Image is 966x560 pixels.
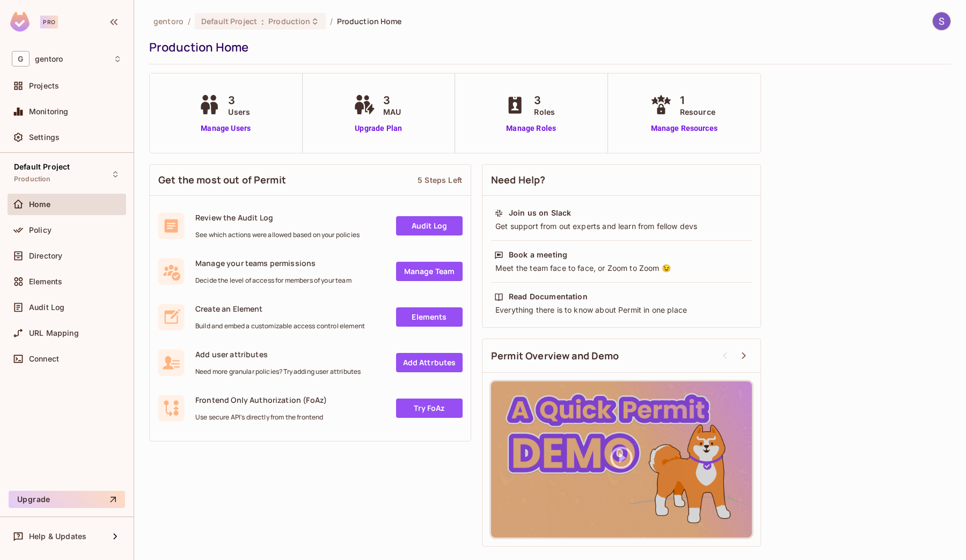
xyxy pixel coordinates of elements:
span: Use secure API's directly from the frontend [195,413,327,422]
span: Get the most out of Permit [158,173,286,187]
span: Decide the level of access for members of your team [195,276,352,285]
img: Shubham Singla [933,12,950,30]
span: : [261,17,265,26]
span: Help & Updates [29,532,86,541]
a: Manage Users [196,123,255,134]
div: Read Documentation [509,291,588,302]
div: Get support from out experts and learn from fellow devs [494,221,749,232]
span: MAU [383,106,401,117]
a: Upgrade Plan [351,123,406,134]
a: Manage Roles [502,123,560,134]
div: 5 Steps Left [418,175,462,185]
div: Meet the team face to face, or Zoom to Zoom 😉 [494,263,749,274]
span: Settings [29,133,60,142]
span: Manage your teams permissions [195,258,352,268]
a: Audit Log [396,216,463,235]
a: Add Attrbutes [396,353,463,372]
span: Resource [680,106,715,117]
span: Create an Element [195,304,365,314]
span: Need more granular policies? Try adding user attributes [195,367,361,376]
div: Pro [40,16,58,28]
span: See which actions were allowed based on your policies [195,231,360,239]
span: 3 [534,92,555,108]
a: Manage Resources [648,123,721,134]
a: Manage Team [396,262,463,281]
img: SReyMgAAAABJRU5ErkJggg== [10,12,30,32]
span: Default Project [14,163,70,171]
span: G [12,51,30,67]
span: Home [29,200,51,209]
span: Frontend Only Authorization (FoAz) [195,395,327,405]
span: the active workspace [153,16,184,26]
span: Connect [29,355,59,363]
span: Elements [29,277,62,286]
span: Permit Overview and Demo [491,349,619,363]
button: Upgrade [9,491,125,508]
span: Production [268,16,310,26]
div: Join us on Slack [509,208,571,218]
div: Book a meeting [509,249,567,260]
span: Roles [534,106,555,117]
span: 3 [383,92,401,108]
span: Workspace: gentoro [35,55,63,63]
span: URL Mapping [29,329,79,337]
span: Policy [29,226,52,234]
span: Add user attributes [195,349,361,359]
span: Users [228,106,250,117]
span: Projects [29,82,59,90]
span: 3 [228,92,250,108]
span: Audit Log [29,303,64,312]
a: Elements [396,307,463,327]
a: Try FoAz [396,399,463,418]
div: Production Home [149,39,946,55]
div: Everything there is to know about Permit in one place [494,305,749,315]
span: 1 [680,92,715,108]
span: Build and embed a customizable access control element [195,322,365,330]
span: Production Home [337,16,402,26]
li: / [188,16,191,26]
span: Directory [29,252,62,260]
li: / [330,16,333,26]
span: Monitoring [29,107,69,116]
span: Production [14,175,51,183]
span: Need Help? [491,173,546,187]
span: Default Project [201,16,257,26]
span: Review the Audit Log [195,212,360,223]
